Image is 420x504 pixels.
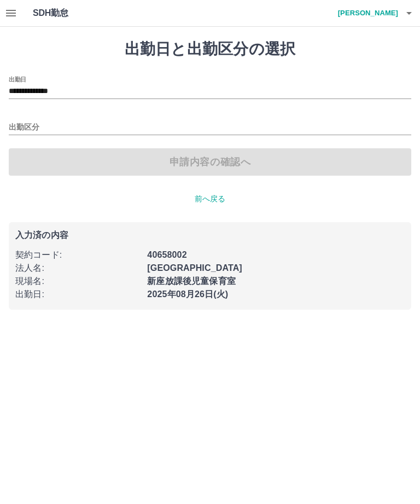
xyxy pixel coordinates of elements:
[15,248,141,262] p: 契約コード :
[147,289,228,299] b: 2025年08月26日(火)
[9,193,411,205] p: 前へ戻る
[9,40,411,59] h1: 出勤日と出勤区分の選択
[15,275,141,288] p: 現場名 :
[15,262,141,275] p: 法人名 :
[147,250,186,259] b: 40658002
[147,276,236,286] b: 新座放課後児童保育室
[9,75,26,83] label: 出勤日
[147,263,242,273] b: [GEOGRAPHIC_DATA]
[15,231,405,240] p: 入力済の内容
[15,288,141,301] p: 出勤日 :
